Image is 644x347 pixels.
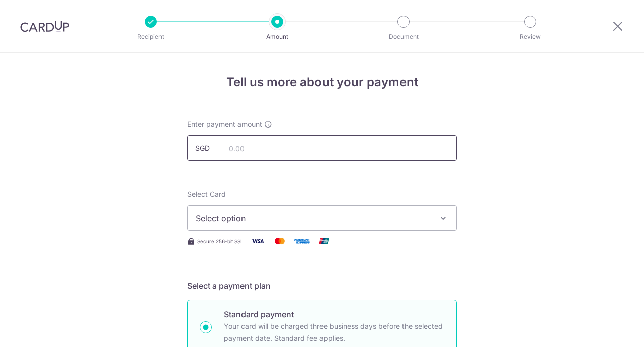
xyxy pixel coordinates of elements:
[248,235,268,247] img: Visa
[114,32,188,42] p: Recipient
[187,205,457,231] button: Select option
[197,237,244,245] span: Secure 256-bit SSL
[187,280,457,292] h5: Select a payment plan
[187,190,226,198] span: translation missing: en.payables.payment_networks.credit_card.summary.labels.select_card
[187,135,457,161] input: 0.00
[224,308,444,320] p: Standard payment
[366,32,441,42] p: Document
[240,32,314,42] p: Amount
[195,143,221,153] span: SGD
[196,212,430,224] span: Select option
[270,235,290,247] img: Mastercard
[187,73,457,91] h4: Tell us more about your payment
[292,235,312,247] img: American Express
[187,119,262,129] span: Enter payment amount
[224,320,444,344] p: Your card will be charged three business days before the selected payment date. Standard fee appl...
[493,32,568,42] p: Review
[314,235,334,247] img: Union Pay
[20,20,69,32] img: CardUp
